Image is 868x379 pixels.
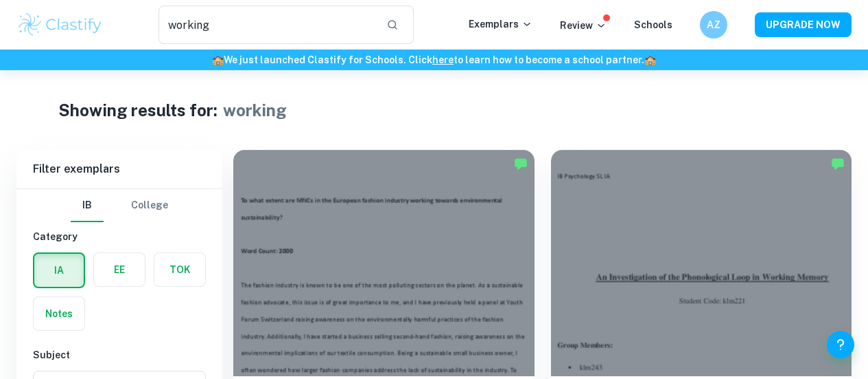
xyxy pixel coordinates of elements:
[3,52,865,67] h6: We just launched Clastify for Schools. Click to learn how to become a school partner.
[154,253,205,286] button: TOK
[827,331,854,358] button: Help and Feedback
[223,98,287,122] h1: working
[33,347,206,362] h6: Subject
[634,19,672,30] a: Schools
[469,17,532,32] p: Exemplars
[34,254,84,287] button: IA
[831,157,845,171] img: Marked
[159,6,375,44] input: Search for any exemplars...
[700,11,727,39] button: AZ
[16,11,104,39] img: Clastify logo
[514,157,528,171] img: Marked
[212,54,224,65] span: 🏫
[58,98,218,122] h1: Showing results for:
[644,54,656,65] span: 🏫
[34,297,84,330] button: Notes
[33,229,206,244] h6: Category
[560,18,607,33] p: Review
[94,253,145,286] button: EE
[755,12,852,37] button: UPGRADE NOW
[16,150,222,188] h6: Filter exemplars
[432,54,454,65] a: here
[71,189,168,222] div: Filter type choice
[71,189,104,222] button: IB
[131,189,168,222] button: College
[706,17,722,32] h6: AZ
